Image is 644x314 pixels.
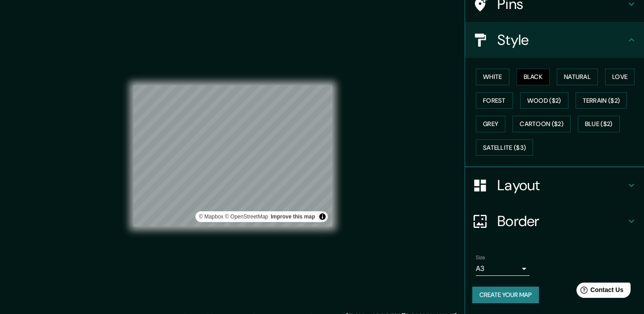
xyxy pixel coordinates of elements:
canvas: Map [133,85,332,227]
button: Black [517,69,550,85]
h4: Style [497,31,626,49]
button: Wood ($2) [520,92,568,109]
div: Border [465,203,644,239]
h4: Layout [497,176,626,194]
iframe: Help widget launcher [564,279,634,304]
button: Satellite ($3) [476,140,533,156]
button: White [476,69,509,85]
a: Mapbox [199,214,224,220]
a: OpenStreetMap [225,214,268,220]
button: Love [605,69,635,85]
button: Grey [476,116,505,132]
button: Blue ($2) [578,116,620,132]
button: Terrain ($2) [576,92,627,109]
button: Forest [476,92,513,109]
label: Size [476,254,485,262]
button: Create your map [472,287,539,303]
button: Toggle attribution [317,211,328,222]
div: Style [465,22,644,58]
button: Cartoon ($2) [513,116,571,132]
button: Natural [557,69,598,85]
div: Layout [465,167,644,203]
div: A3 [476,262,530,276]
a: Map feedback [271,214,315,220]
h4: Border [497,212,626,230]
